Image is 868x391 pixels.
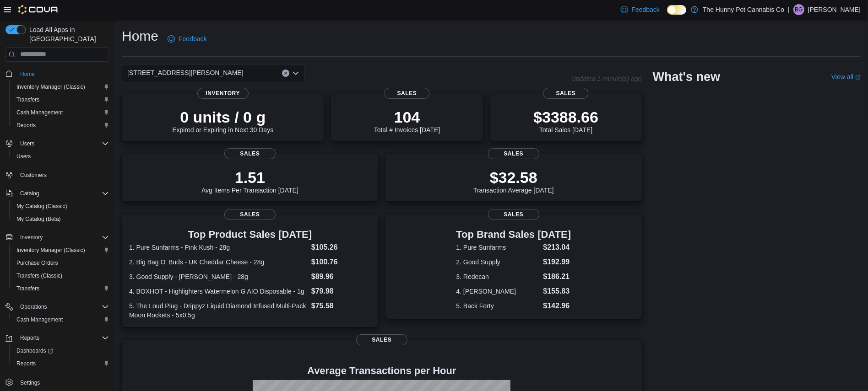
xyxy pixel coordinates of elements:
[456,229,571,240] h3: Top Brand Sales [DATE]
[13,270,109,281] span: Transfers (Classic)
[533,108,598,134] div: Total Sales [DATE]
[9,244,113,257] button: Inventory Manager (Classic)
[16,347,53,354] span: Dashboards
[224,209,276,220] span: Sales
[13,245,89,256] a: Inventory Manager (Classic)
[20,303,47,311] span: Operations
[13,270,66,281] a: Transfers (Classic)
[16,232,46,243] button: Inventory
[16,96,39,103] span: Transfers
[311,257,371,268] dd: $100.76
[13,94,109,105] span: Transfers
[16,246,85,254] span: Inventory Manager (Classic)
[543,271,571,282] dd: $186.21
[793,4,804,15] div: Brandon Glyde
[311,271,371,282] dd: $89.96
[13,120,109,131] span: Reports
[201,168,298,187] p: 1.51
[16,285,39,292] span: Transfers
[13,214,109,225] span: My Catalog (Beta)
[201,168,298,194] div: Avg Items Per Transaction [DATE]
[13,358,39,369] a: Reports
[179,34,206,43] span: Feedback
[543,242,571,253] dd: $213.04
[808,4,861,15] p: [PERSON_NAME]
[20,234,43,241] span: Inventory
[456,257,539,267] dt: 2. Good Supply
[20,334,39,342] span: Reports
[13,314,66,325] a: Cash Management
[13,245,109,256] span: Inventory Manager (Classic)
[13,94,43,105] a: Transfers
[26,25,109,43] span: Load All Apps in [GEOGRAPHIC_DATA]
[20,379,40,386] span: Settings
[20,190,39,197] span: Catalog
[632,5,660,14] span: Feedback
[13,81,109,92] span: Inventory Manager (Classic)
[127,67,244,78] span: [STREET_ADDRESS][PERSON_NAME]
[653,70,720,84] h2: What's new
[13,345,109,356] span: Dashboards
[16,272,62,279] span: Transfers (Classic)
[533,108,598,126] p: $3388.66
[9,213,113,225] button: My Catalog (Beta)
[543,257,571,268] dd: $192.99
[129,287,308,296] dt: 4. BOXHOT - Highlighters Watermelon G AIO Disposable - 1g
[9,257,113,269] button: Purchase Orders
[197,88,249,99] span: Inventory
[543,88,588,99] span: Sales
[788,4,790,15] p: |
[374,108,440,126] p: 104
[9,80,113,93] button: Inventory Manager (Classic)
[16,332,109,343] span: Reports
[16,259,58,267] span: Purchase Orders
[292,70,299,77] button: Open list of options
[16,316,63,323] span: Cash Management
[13,358,109,369] span: Reports
[18,5,59,14] img: Cova
[13,201,71,212] a: My Catalog (Classic)
[16,138,109,149] span: Users
[543,286,571,297] dd: $155.83
[2,300,113,313] button: Operations
[855,75,861,80] svg: External link
[282,70,289,77] button: Clear input
[13,257,109,268] span: Purchase Orders
[13,345,57,356] a: Dashboards
[667,5,686,15] input: Dark Mode
[13,107,109,118] span: Cash Management
[16,122,36,129] span: Reports
[13,151,34,162] a: Users
[2,231,113,244] button: Inventory
[16,68,109,80] span: Home
[16,377,43,388] a: Settings
[488,209,539,220] span: Sales
[13,314,109,325] span: Cash Management
[13,214,65,225] a: My Catalog (Beta)
[2,332,113,344] button: Reports
[311,300,371,311] dd: $75.58
[16,153,31,160] span: Users
[9,93,113,106] button: Transfers
[9,106,113,119] button: Cash Management
[488,148,539,159] span: Sales
[9,282,113,295] button: Transfers
[456,301,539,311] dt: 5. Back Forty
[16,138,38,149] button: Users
[384,88,429,99] span: Sales
[571,75,642,82] p: Updated 1 minute(s) ago
[16,215,61,223] span: My Catalog (Beta)
[16,83,85,91] span: Inventory Manager (Classic)
[2,187,113,200] button: Catalog
[617,0,663,19] a: Feedback
[16,188,43,199] button: Catalog
[311,286,371,297] dd: $79.98
[2,67,113,80] button: Home
[13,283,43,294] a: Transfers
[473,168,554,194] div: Transaction Average [DATE]
[16,360,36,367] span: Reports
[16,376,109,388] span: Settings
[172,108,273,134] div: Expired or Expiring in Next 30 Days
[311,242,371,253] dd: $105.26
